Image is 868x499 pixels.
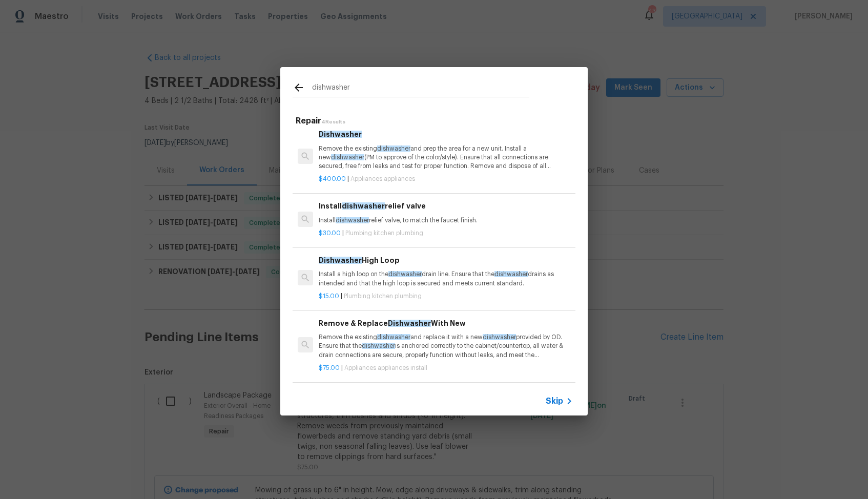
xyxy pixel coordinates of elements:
span: dishwasher [377,334,410,340]
span: Plumbing kitchen plumbing [344,293,422,299]
span: Dishwasher [319,257,362,264]
span: dishwasher [331,154,364,160]
p: | [319,229,573,238]
h6: Remove & Replace With New [319,318,573,329]
span: $75.00 [319,365,340,371]
span: dishwasher [377,145,410,152]
span: Dishwasher [388,320,431,327]
span: dishwasher [336,217,369,223]
span: dishwasher [483,334,516,340]
span: Skip [546,396,563,406]
span: Appliances appliances install [344,365,427,371]
p: | [319,292,573,301]
p: Remove the existing and prep the area for a new unit. Install a new (PM to approve of the color/s... [319,144,573,171]
h6: High Loop [319,255,573,266]
p: Install a high loop on the drain line. Ensure that the drains as intended and that the high loop ... [319,270,573,287]
p: | [319,364,573,372]
p: Remove the existing and replace it with a new provided by OD. Ensure that the is anchored correct... [319,333,573,359]
span: $15.00 [319,293,339,299]
span: Dishwasher [319,131,362,138]
span: 4 Results [321,119,345,124]
span: Plumbing kitchen plumbing [345,230,423,236]
span: dishwasher [388,271,422,277]
span: dishwasher [362,343,395,349]
span: $400.00 [319,176,346,182]
input: Search issues or repairs [312,81,529,97]
span: dishwasher [494,271,528,277]
p: | [319,175,573,183]
h5: Repair [296,116,575,127]
span: Appliances appliances [350,176,415,182]
h6: Install relief valve [319,200,573,212]
span: dishwasher [342,202,385,210]
span: $30.00 [319,230,341,236]
p: Install relief valve, to match the faucet finish. [319,216,573,225]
